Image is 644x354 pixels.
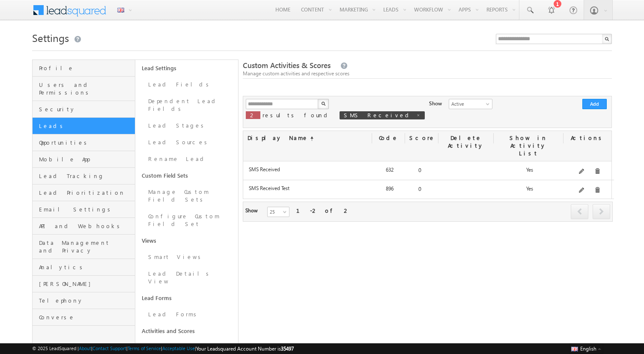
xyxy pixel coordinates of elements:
[33,151,135,168] a: Mobile App
[135,93,238,117] a: Dependent Lead Fields
[135,306,238,323] a: Lead Forms
[135,323,238,339] a: Activities and Scores
[33,218,135,235] a: API and Webhooks
[243,60,331,70] span: Custom Activities & Scores
[33,101,135,118] a: Security
[92,345,126,351] a: Contact Support
[33,134,135,151] a: Opportunities
[245,207,261,214] div: Show
[249,166,369,173] label: SMS Received
[372,131,405,146] div: Code
[373,184,406,196] div: 896
[449,100,490,108] span: Active
[448,134,484,149] span: Delete Activity
[33,77,135,101] a: Users and Permissions
[406,166,439,178] div: 0
[406,184,439,196] div: 0
[243,131,372,146] div: Display Name
[39,155,133,163] span: Mobile App
[39,263,133,271] span: Analytics
[250,111,256,119] span: 2
[33,309,135,326] a: Converse
[33,118,135,134] a: Leads
[135,167,238,184] a: Custom Field Sets
[39,313,133,321] span: Converse
[405,131,438,146] div: Score
[135,265,238,290] a: Lead Details View
[196,345,294,352] span: Your Leadsquared Account Number is
[268,208,290,216] span: 25
[39,297,133,304] span: Telephony
[135,151,238,167] a: Rename Lead
[135,117,238,134] a: Lead Stages
[33,60,135,77] a: Profile
[429,99,442,107] div: Show
[79,345,91,351] a: About
[582,99,607,109] button: Add
[32,31,69,45] span: Settings
[249,185,369,191] label: SMS Received Test
[39,105,133,113] span: Security
[33,259,135,276] a: Analytics
[135,184,238,208] a: Manage Custom Field Sets
[39,280,133,288] span: [PERSON_NAME]
[39,189,133,196] span: Lead Prioritization
[39,239,133,254] span: Data Management and Privacy
[33,201,135,218] a: Email Settings
[281,345,294,352] span: 35497
[495,166,565,178] div: Yes
[135,208,238,232] a: Configure Custom Field Set
[135,249,238,265] a: Smart Views
[33,276,135,292] a: [PERSON_NAME]
[296,207,350,214] div: 1-2 of 2
[495,184,565,196] div: Yes
[135,60,238,76] a: Lead Settings
[569,343,603,354] button: English
[373,166,406,178] div: 632
[321,101,325,106] img: Search
[135,290,238,306] a: Lead Forms
[39,139,133,146] span: Opportunities
[267,207,289,217] a: 25
[135,76,238,93] a: Lead Fields
[580,345,596,352] span: English
[39,172,133,180] span: Lead Tracking
[243,70,612,77] div: Manage custom activities and respective scores
[33,292,135,309] a: Telephony
[33,235,135,259] a: Data Management and Privacy
[33,184,135,201] a: Lead Prioritization
[128,345,161,351] a: Terms of Service
[39,205,133,213] span: Email Settings
[39,122,133,130] span: Leads
[563,131,611,146] div: Actions
[32,345,294,353] span: © 2025 LeadSquared | | | | |
[135,134,238,151] a: Lead Sources
[449,99,492,109] a: Active
[39,64,133,72] span: Profile
[162,345,195,351] a: Acceptable Use
[33,168,135,184] a: Lead Tracking
[135,232,238,249] a: Views
[344,111,412,119] span: SMS Received
[262,111,331,119] span: results found
[39,81,133,96] span: Users and Permissions
[510,134,547,157] span: Show in Activity List
[39,222,133,230] span: API and Webhooks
